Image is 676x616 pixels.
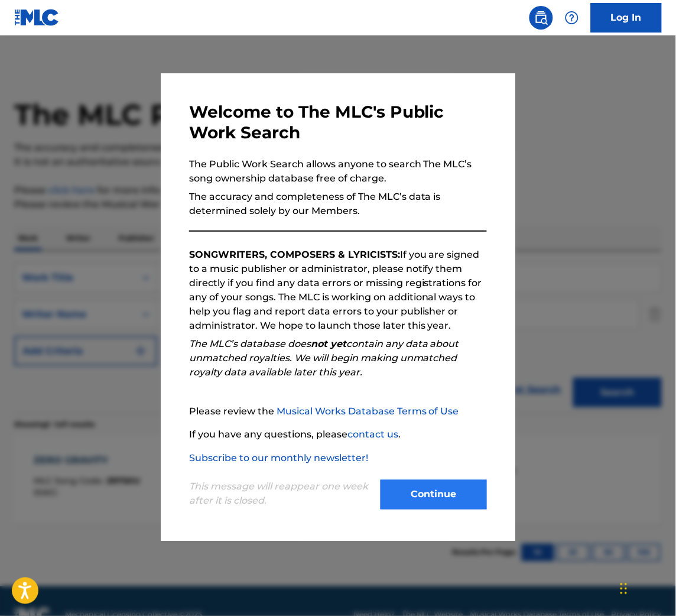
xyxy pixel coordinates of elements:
[534,11,548,25] img: search
[189,248,487,333] p: If you are signed to a music publisher or administrator, please notify them directly if you find ...
[381,480,487,510] button: Continue
[347,429,398,440] a: contact us
[189,453,368,464] a: Subscribe to our monthly newsletter!
[560,6,584,30] div: Help
[189,157,487,186] p: The Public Work Search allows anyone to search The MLC’s song ownership database free of charge.
[189,480,373,508] p: This message will reappear one week after it is closed.
[189,102,487,143] h3: Welcome to The MLC's Public Work Search
[617,559,676,616] iframe: Chat Widget
[189,249,400,260] strong: SONGWRITERS, COMPOSERS & LYRICISTS:
[591,3,662,33] a: Log In
[189,404,487,419] p: Please review the
[189,428,487,442] p: If you have any questions, please .
[620,571,628,607] div: Drag
[189,338,459,378] em: The MLC’s database does contain any data about unmatched royalties. We will begin making unmatche...
[189,190,487,218] p: The accuracy and completeness of The MLC’s data is determined solely by our Members.
[277,406,459,417] a: Musical Works Database Terms of Use
[311,338,346,349] strong: not yet
[565,11,579,25] img: help
[529,6,553,30] a: Public Search
[14,9,60,26] img: MLC Logo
